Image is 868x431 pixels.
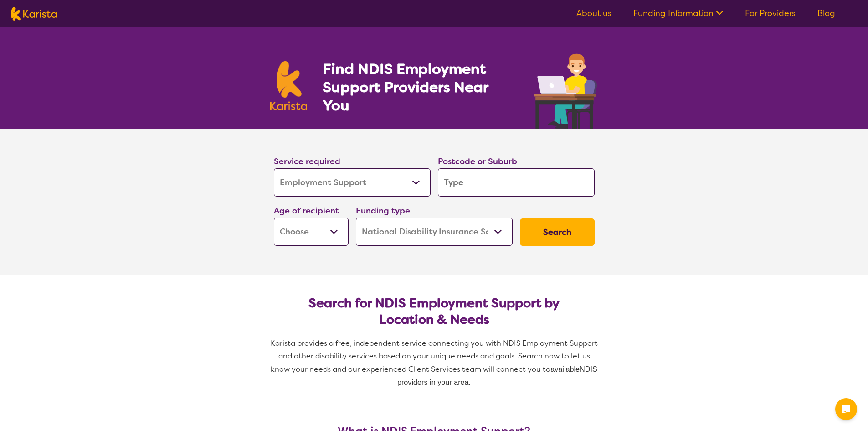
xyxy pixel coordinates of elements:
a: Blog [817,8,835,19]
button: Search [520,218,595,246]
a: About us [576,8,611,19]
label: Age of recipient [274,205,339,216]
input: Type [438,168,595,197]
h1: Find NDIS Employment Support Providers Near You [323,60,518,114]
img: Karista logo [270,61,308,110]
span: available [550,365,580,373]
h2: Search for NDIS Employment Support by Location & Needs [281,295,587,328]
img: employment-support [534,49,598,129]
a: Funding Information [633,8,723,19]
img: Karista logo [11,7,57,21]
a: For Providers [745,8,796,19]
label: Funding type [356,205,410,216]
label: Service required [274,156,340,167]
label: Postcode or Suburb [438,156,517,167]
span: Karista provides a free, independent service connecting you with NDIS Employment Support and othe... [271,338,600,374]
